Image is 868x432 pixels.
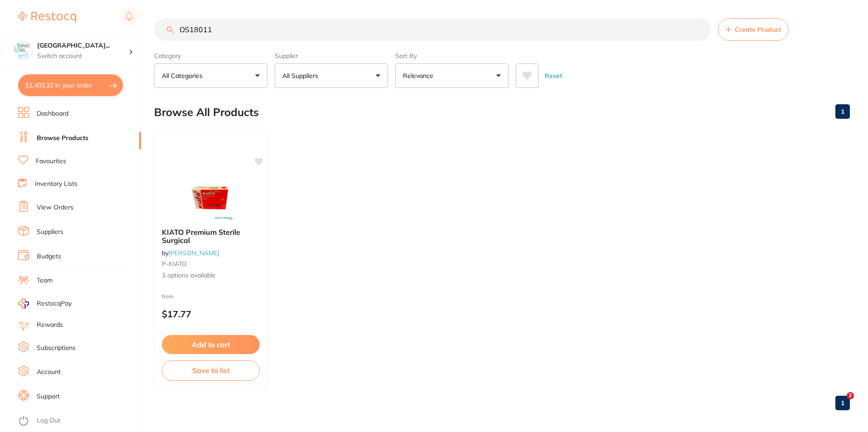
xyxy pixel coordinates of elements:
[154,63,267,88] button: All Categories
[37,134,88,143] a: Browse Products
[18,7,76,28] a: Restocq Logo
[37,276,53,285] a: Team
[162,260,187,268] span: P-KIATO
[37,52,129,61] p: Switch account
[162,360,260,380] button: Save to list
[154,52,267,60] label: Category
[37,252,61,261] a: Budgets
[154,18,711,41] input: Search Products
[154,106,259,119] h2: Browse All Products
[162,309,260,319] p: $17.77
[169,249,219,257] a: [PERSON_NAME]
[37,368,61,377] a: Account
[37,416,60,425] a: Log Out
[18,298,29,309] img: RestocqPay
[828,392,850,414] iframe: Intercom live chat
[37,392,60,401] a: Support
[275,52,388,60] label: Supplier
[37,203,73,212] a: View Orders
[162,293,174,300] span: from
[835,102,850,121] a: 1
[718,18,789,41] button: Create Product
[395,63,509,88] button: Relevance
[162,228,240,245] span: KIATO Premium Sterile Surgical
[162,335,260,354] button: Add to cart
[542,63,565,88] button: Reset
[37,320,63,330] a: Rewards
[162,249,219,257] span: by
[18,414,138,428] button: Log Out
[282,71,322,80] p: All Suppliers
[181,175,240,221] img: KIATO Premium Sterile Surgical
[14,42,32,60] img: North West Dental Wynyard
[37,299,72,308] span: RestocqPay
[275,63,388,88] button: All Suppliers
[735,26,781,33] span: Create Product
[37,109,68,118] a: Dashboard
[395,52,509,60] label: Sort By
[18,74,123,96] button: $1,403.32 in your order
[18,12,76,23] img: Restocq Logo
[162,228,260,245] b: KIATO Premium Sterile Surgical
[162,71,206,80] p: All Categories
[35,180,78,189] a: Inventory Lists
[162,271,260,280] span: 3 options available
[847,392,854,399] span: 2
[403,71,437,80] p: Relevance
[37,228,63,237] a: Suppliers
[37,41,129,50] h4: North West Dental Wynyard
[36,157,66,166] a: Favourites
[37,344,76,353] a: Subscriptions
[18,298,72,309] a: RestocqPay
